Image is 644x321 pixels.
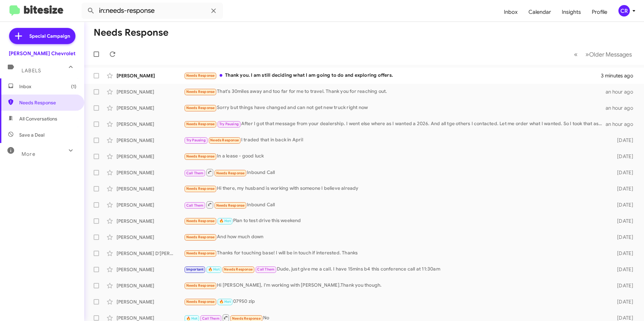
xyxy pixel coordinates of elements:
[117,72,184,79] div: [PERSON_NAME]
[184,217,606,225] div: Plan to test drive this weekend
[186,219,215,223] span: Needs Response
[186,299,215,304] span: Needs Response
[22,68,41,74] span: Labels
[606,298,639,305] div: [DATE]
[606,202,639,208] div: [DATE]
[117,250,184,257] div: [PERSON_NAME] D'[PERSON_NAME]
[19,99,76,106] span: Needs Response
[585,50,589,59] span: »
[9,28,75,44] a: Special Campaign
[186,267,204,272] span: Important
[216,171,245,175] span: Needs Response
[257,267,275,272] span: Call Them
[186,283,215,288] span: Needs Response
[117,218,184,224] div: [PERSON_NAME]
[117,169,184,176] div: [PERSON_NAME]
[117,202,184,208] div: [PERSON_NAME]
[586,2,613,22] a: Profile
[186,138,206,142] span: Try Pausing
[19,132,44,138] span: Save a Deal
[117,88,184,95] div: [PERSON_NAME]
[606,266,639,273] div: [DATE]
[186,154,215,158] span: Needs Response
[606,88,639,95] div: an hour ago
[186,316,198,321] span: 🔥 Hot
[606,137,639,144] div: [DATE]
[184,233,606,241] div: And how much down
[210,138,239,142] span: Needs Response
[498,2,523,22] a: Inbox
[184,136,606,144] div: I traded that in back in April
[186,186,215,191] span: Needs Response
[184,72,601,79] div: Thank you. I am still deciding what I am going to do and exploring offers.
[9,50,75,57] div: [PERSON_NAME] Chevrolet
[208,267,220,272] span: 🔥 Hot
[19,115,57,122] span: All Conversations
[556,2,586,22] a: Insights
[219,122,239,126] span: Try Pausing
[117,185,184,192] div: [PERSON_NAME]
[184,249,606,257] div: Thanks for touching base! I will be in touch if interested. Thanks
[22,151,35,157] span: More
[186,122,215,126] span: Needs Response
[219,219,231,223] span: 🔥 Hot
[186,251,215,255] span: Needs Response
[117,105,184,111] div: [PERSON_NAME]
[184,282,606,289] div: Hi [PERSON_NAME], I'm working with [PERSON_NAME].Thank you though.
[184,104,606,112] div: Sorry but things have changed and can not get new truck right now
[19,83,76,90] span: Inbox
[606,250,639,257] div: [DATE]
[29,33,70,39] span: Special Campaign
[574,50,578,59] span: «
[184,152,606,160] div: In a lease - good luck
[71,83,76,90] span: (1)
[570,47,582,61] button: Previous
[117,282,184,289] div: [PERSON_NAME]
[523,2,556,22] a: Calendar
[184,120,606,128] div: After I got that message from your dealership. I went else where as I wanted a 2026. And all tge ...
[232,316,261,321] span: Needs Response
[184,168,606,177] div: Inbound Call
[606,153,639,160] div: [DATE]
[184,298,606,306] div: 07950 zip
[186,90,215,94] span: Needs Response
[184,185,606,192] div: Hi there, my husband is working with someone I believe already
[606,218,639,224] div: [DATE]
[606,121,639,128] div: an hour ago
[224,267,253,272] span: Needs Response
[606,169,639,176] div: [DATE]
[606,185,639,192] div: [DATE]
[117,137,184,144] div: [PERSON_NAME]
[117,153,184,160] div: [PERSON_NAME]
[613,5,637,16] button: CR
[94,27,168,38] h1: Needs Response
[82,3,223,19] input: Search
[117,298,184,305] div: [PERSON_NAME]
[601,72,639,79] div: 3 minutes ago
[202,316,220,321] span: Call Them
[186,235,215,239] span: Needs Response
[570,47,636,61] nav: Page navigation example
[618,5,630,16] div: CR
[184,201,606,209] div: Inbound Call
[186,171,204,175] span: Call Them
[184,265,606,273] div: Dude, just give me a call. I have 15mins b4 this conference call at 11:30am
[117,121,184,128] div: [PERSON_NAME]
[606,105,639,111] div: an hour ago
[117,266,184,273] div: [PERSON_NAME]
[186,203,204,208] span: Call Them
[186,106,215,110] span: Needs Response
[219,299,231,304] span: 🔥 Hot
[184,88,606,96] div: That's 30miles away and too far for me to travel. Thank you for reaching out.
[216,203,245,208] span: Needs Response
[606,282,639,289] div: [DATE]
[589,51,632,58] span: Older Messages
[581,47,636,61] button: Next
[117,234,184,241] div: [PERSON_NAME]
[186,73,215,78] span: Needs Response
[606,234,639,241] div: [DATE]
